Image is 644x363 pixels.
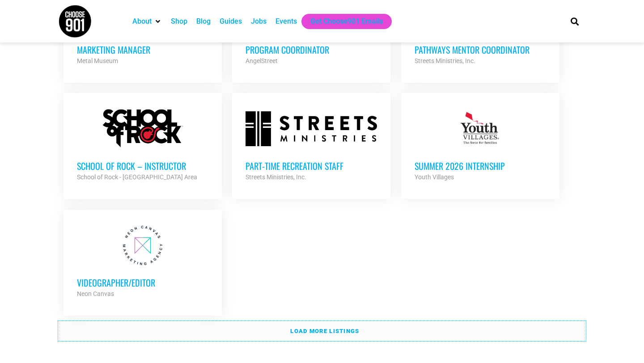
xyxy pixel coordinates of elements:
[290,328,359,334] strong: Load more listings
[415,44,546,55] h3: Pathways Mentor Coordinator
[568,14,582,29] div: Search
[246,160,377,172] h3: Part-time Recreation Staff
[275,16,297,27] a: Events
[415,173,454,181] strong: Youth Villages
[401,93,559,196] a: Summer 2026 Internship Youth Villages
[246,57,278,64] strong: AngelStreet
[77,160,208,172] h3: School of Rock – Instructor
[77,44,208,55] h3: Marketing Manager
[232,93,390,196] a: Part-time Recreation Staff Streets Ministries, Inc.
[171,16,187,27] a: Shop
[77,57,118,64] strong: Metal Museum
[128,14,166,29] div: About
[132,16,152,27] a: About
[64,93,222,196] a: School of Rock – Instructor School of Rock - [GEOGRAPHIC_DATA] Area
[246,44,377,55] h3: Program Coordinator
[196,16,211,27] a: Blog
[128,14,555,29] nav: Main nav
[77,290,114,297] strong: Neon Canvas
[58,321,586,342] a: Load more listings
[415,57,475,64] strong: Streets Ministries, Inc.
[415,160,546,172] h3: Summer 2026 Internship
[251,16,267,27] a: Jobs
[220,16,242,27] a: Guides
[64,210,222,312] a: Videographer/Editor Neon Canvas
[77,277,208,288] h3: Videographer/Editor
[310,16,383,27] a: Get Choose901 Emails
[77,173,197,181] strong: School of Rock - [GEOGRAPHIC_DATA] Area
[246,173,306,181] strong: Streets Ministries, Inc.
